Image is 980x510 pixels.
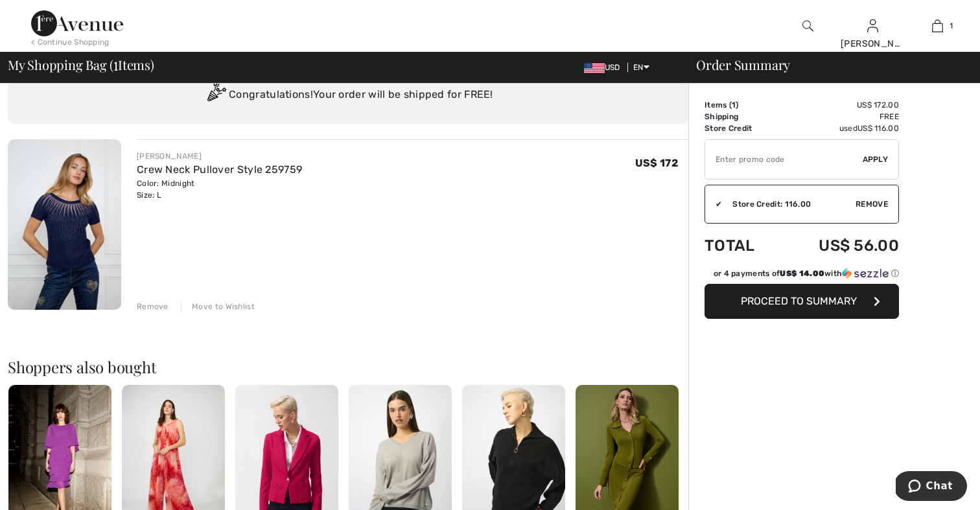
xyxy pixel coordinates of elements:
[31,10,123,36] img: 1ère Avenue
[857,124,899,133] span: US$ 116.00
[113,55,118,72] span: 1
[584,63,605,73] img: US Dollar
[867,19,878,32] a: Sign In
[950,20,953,32] span: 1
[584,63,625,72] span: USD
[856,198,888,210] span: Remove
[780,111,899,122] td: Free
[841,37,904,51] div: [PERSON_NAME]
[780,269,824,278] span: US$ 14.00
[203,82,229,108] img: Congratulation2.svg
[137,178,302,201] div: Color: Midnight Size: L
[714,268,899,279] div: or 4 payments of with
[932,18,943,34] img: My Bag
[705,284,899,319] button: Proceed to Summary
[905,18,969,34] a: 1
[867,18,878,34] img: My Info
[633,63,649,72] span: EN
[705,198,722,210] div: ✔
[863,154,889,165] span: Apply
[780,99,899,111] td: US$ 172.00
[732,100,736,110] span: 1
[23,82,673,108] div: Congratulations! Your order will be shipped for FREE!
[722,198,856,210] div: Store Credit: 116.00
[705,268,899,284] div: or 4 payments ofUS$ 14.00withSezzle Click to learn more about Sezzle
[896,471,967,504] iframe: Opens a widget where you can chat to one of our agents
[8,58,154,71] span: My Shopping Bag ( Items)
[635,157,678,169] span: US$ 172
[802,18,813,34] img: search the website
[31,36,110,48] div: < Continue Shopping
[780,224,899,268] td: US$ 56.00
[137,163,302,176] a: Crew Neck Pullover Style 259759
[137,301,169,312] div: Remove
[705,111,780,122] td: Shipping
[741,295,857,307] span: Proceed to Summary
[780,122,899,134] td: used
[705,122,780,134] td: Store Credit
[705,140,863,179] input: Promo code
[842,268,889,279] img: Sezzle
[8,359,688,375] h2: Shoppers also bought
[8,139,121,310] img: Crew Neck Pullover Style 259759
[137,150,302,162] div: [PERSON_NAME]
[181,301,255,312] div: Move to Wishlist
[681,58,972,71] div: Order Summary
[705,99,780,111] td: Items ( )
[705,224,780,268] td: Total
